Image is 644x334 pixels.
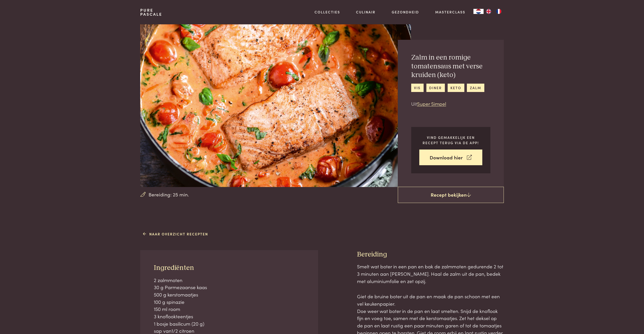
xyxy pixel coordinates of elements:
[154,264,194,271] span: Ingrediënten
[435,9,465,15] a: Masterclass
[140,8,162,16] a: PurePascale
[473,9,484,14] div: Language
[484,9,504,14] ul: Language list
[419,150,482,165] a: Download hier
[356,9,376,15] a: Culinair
[173,327,175,334] span: /
[357,250,504,259] h3: Bereiding
[467,84,484,92] a: zalm
[473,9,504,14] aside: Language selected: Nederlands
[172,327,173,334] span: 1
[448,84,464,92] a: keto
[411,100,490,107] p: Uit
[426,84,445,92] a: diner
[357,263,504,285] p: Smelt wat boter in een pan en bak de zalmmoten gedurende 2 tot 3 minuten aan [PERSON_NAME]. Haal ...
[473,9,484,14] a: NL
[140,24,411,187] img: Zalm in een romige tomatensaus met verse kruiden (keto)
[484,9,494,14] a: EN
[398,187,504,203] a: Recept bekijken
[494,9,504,14] a: FR
[315,9,340,15] a: Collecties
[417,100,446,107] a: Super Simpel
[392,9,419,15] a: Gezondheid
[411,84,424,92] a: vis
[419,135,482,145] p: Vind gemakkelijk een recept terug via de app!
[143,231,208,237] a: Naar overzicht recepten
[149,191,189,198] span: Bereiding: 25 min.
[411,53,490,80] h2: Zalm in een romige tomatensaus met verse kruiden (keto)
